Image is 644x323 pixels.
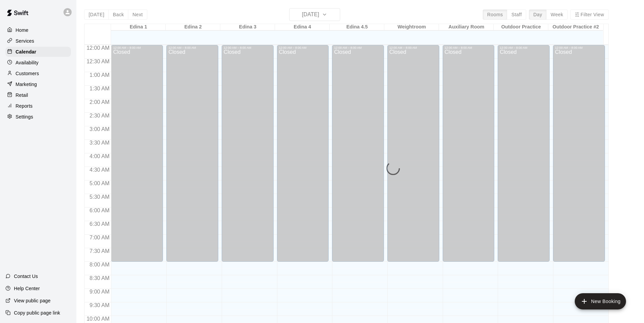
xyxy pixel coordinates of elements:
button: add [575,293,626,309]
div: Closed [555,49,603,264]
div: 12:00 AM – 8:00 AM [500,46,548,49]
span: 2:30 AM [88,113,111,119]
p: Settings [16,113,33,120]
span: 6:00 AM [88,208,111,213]
div: 12:00 AM – 8:00 AM [389,46,437,49]
div: Closed [168,49,216,264]
a: Customers [5,68,71,79]
div: Closed [224,49,272,264]
span: 7:30 AM [88,248,111,254]
div: 12:00 AM – 8:00 AM: Closed [277,45,329,262]
span: 6:30 AM [88,221,111,227]
p: Services [16,38,34,44]
div: 12:00 AM – 8:00 AM [224,46,272,49]
div: 12:00 AM – 8:00 AM [113,46,161,49]
div: Closed [113,49,161,264]
span: 4:30 AM [88,167,111,173]
span: 1:00 AM [88,72,111,78]
p: Availability [16,59,39,66]
span: 4:00 AM [88,153,111,159]
div: 12:00 AM – 8:00 AM: Closed [443,45,495,262]
a: Settings [5,112,71,122]
span: 7:00 AM [88,235,111,240]
p: Contact Us [14,273,38,280]
div: 12:00 AM – 8:00 AM [445,46,493,49]
div: 12:00 AM – 8:00 AM [279,46,327,49]
a: Reports [5,101,71,111]
div: Weightroom [384,24,439,30]
span: 10:00 AM [85,316,111,322]
div: Outdoor Practice [494,24,548,30]
div: Auxiliary Room [439,24,494,30]
a: Retail [5,90,71,100]
span: 12:30 AM [85,59,111,64]
div: 12:00 AM – 8:00 AM: Closed [332,45,384,262]
span: 9:30 AM [88,302,111,308]
p: Home [16,27,29,34]
span: 5:30 AM [88,194,111,200]
span: 3:00 AM [88,126,111,132]
div: Edina 4.5 [330,24,384,30]
a: Services [5,36,71,46]
p: Copy public page link [14,309,60,316]
div: Outdoor Practice #2 [548,24,603,30]
p: Reports [16,103,33,109]
p: View public page [14,297,51,304]
a: Home [5,25,71,35]
div: 12:00 AM – 8:00 AM [168,46,216,49]
div: Edina 2 [166,24,220,30]
div: 12:00 AM – 8:00 AM: Closed [166,45,218,262]
span: 12:00 AM [85,45,111,51]
span: 3:30 AM [88,140,111,146]
span: 2:00 AM [88,99,111,105]
a: Calendar [5,47,71,57]
div: Edina 1 [111,24,166,30]
p: Calendar [16,48,36,55]
div: 12:00 AM – 8:00 AM: Closed [553,45,605,262]
div: 12:00 AM – 8:00 AM [334,46,382,49]
div: 12:00 AM – 8:00 AM: Closed [498,45,550,262]
div: Edina 3 [220,24,275,30]
div: 12:00 AM – 8:00 AM: Closed [222,45,274,262]
p: Help Center [14,285,40,292]
div: Closed [279,49,327,264]
a: Marketing [5,79,71,89]
div: 12:00 AM – 8:00 AM [555,46,603,49]
span: 9:00 AM [88,289,111,295]
div: Closed [500,49,548,264]
div: Closed [334,49,382,264]
span: 8:00 AM [88,262,111,267]
div: 12:00 AM – 8:00 AM: Closed [111,45,163,262]
div: Closed [445,49,493,264]
span: 8:30 AM [88,275,111,281]
div: 12:00 AM – 8:00 AM: Closed [387,45,439,262]
div: Edina 4 [275,24,330,30]
p: Retail [16,92,28,99]
span: 5:00 AM [88,180,111,186]
a: Availability [5,58,71,68]
div: Closed [389,49,437,264]
p: Customers [16,70,39,77]
span: 1:30 AM [88,86,111,91]
p: Marketing [16,81,37,88]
